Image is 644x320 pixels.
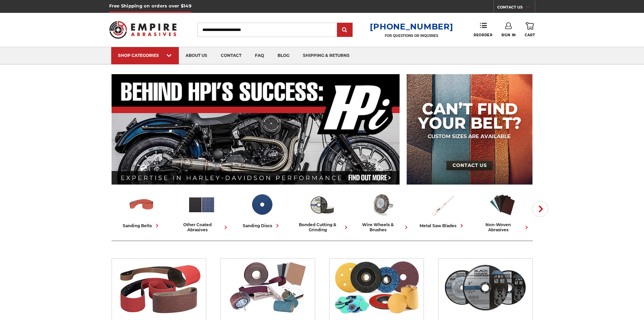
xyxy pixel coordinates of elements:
[407,74,532,185] img: promo banner for custom belts.
[497,3,535,13] a: CONTACT US
[474,22,492,37] a: Reorder
[368,191,396,219] img: Wire Wheels & Brushes
[115,259,202,316] img: Sanding Belts
[174,222,229,232] div: other coated abrasives
[295,191,350,232] a: bonded cutting & grinding
[475,222,530,232] div: non-woven abrasives
[428,191,456,219] img: Metal Saw Blades
[235,191,289,229] a: sanding discs
[112,74,400,185] img: Banner for an interview featuring Horsepower Inc who makes Harley performance upgrades featured o...
[109,17,177,43] img: Empire Abrasives
[475,191,530,232] a: non-woven abrasives
[338,23,352,37] input: Submit
[355,191,410,232] a: wire wheels & brushes
[525,33,535,37] span: Cart
[488,191,517,219] img: Non-woven Abrasives
[248,191,276,219] img: Sanding Discs
[114,191,169,229] a: sanding belts
[174,191,229,232] a: other coated abrasives
[532,201,548,217] button: Next
[501,33,516,37] span: Sign In
[118,53,172,58] div: SHOP CATEGORIES
[420,222,465,229] div: metal saw blades
[271,47,296,64] a: blog
[123,222,161,229] div: sanding belts
[442,259,529,316] img: Bonded Cutting & Grinding
[474,33,492,37] span: Reorder
[308,191,336,219] img: Bonded Cutting & Grinding
[224,259,311,316] img: Other Coated Abrasives
[179,47,214,64] a: about us
[248,47,271,64] a: faq
[370,22,453,31] a: [PHONE_NUMBER]
[333,259,420,316] img: Sanding Discs
[127,191,156,219] img: Sanding Belts
[296,47,356,64] a: shipping & returns
[214,47,248,64] a: contact
[243,222,281,229] div: sanding discs
[415,191,470,229] a: metal saw blades
[355,222,410,232] div: wire wheels & brushes
[370,34,453,38] p: FOR QUESTIONS OR INQUIRIES
[188,191,216,219] img: Other Coated Abrasives
[525,22,535,37] a: Cart
[295,222,350,232] div: bonded cutting & grinding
